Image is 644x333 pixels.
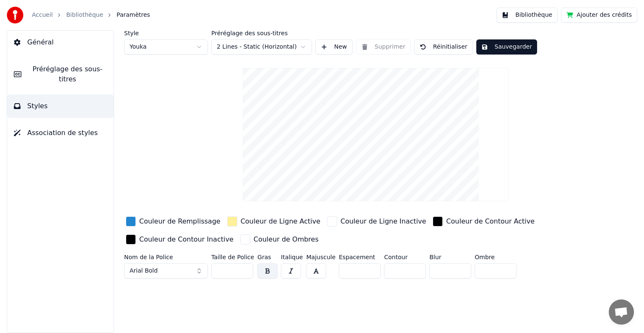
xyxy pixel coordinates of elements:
button: Couleur de Ligne Active [226,215,322,228]
button: Ajouter des crédits [561,8,637,23]
button: Sauvegarder [476,39,537,55]
span: Paramètres [117,11,150,19]
label: Blur [429,254,471,260]
a: Bibliothèque [66,11,103,19]
button: Association de styles [7,121,114,145]
button: Couleur de Ligne Inactive [325,215,428,228]
nav: breadcrumb [32,11,150,19]
button: Couleur de Contour Active [431,215,536,228]
label: Style [124,30,208,36]
span: Général [27,37,54,47]
span: Association de styles [27,128,98,138]
span: Styles [27,101,48,111]
button: Réinitialiser [414,39,473,55]
label: Préréglage des sous-titres [211,30,312,36]
button: Préréglage des sous-titres [7,57,114,91]
div: Couleur de Ligne Inactive [340,216,426,226]
label: Espacement [339,254,381,260]
button: Couleur de Ombres [239,233,320,246]
span: Préréglage des sous-titres [28,64,107,84]
button: Général [7,31,114,54]
label: Majuscule [306,254,335,260]
a: Accueil [32,11,53,19]
label: Ombre [475,254,517,260]
span: Arial Bold [130,267,158,275]
button: Styles [7,94,114,118]
div: Couleur de Ombres [254,234,319,245]
label: Nom de la Police [124,254,208,260]
div: Couleur de Contour Inactive [139,234,234,245]
a: Ouvrir le chat [609,299,634,325]
button: New [315,39,353,55]
div: Couleur de Contour Active [446,216,535,226]
button: Bibliothèque [496,8,558,23]
img: youka [7,7,23,23]
div: Couleur de Remplissage [139,216,221,226]
label: Contour [384,254,426,260]
label: Taille de Police [211,254,254,260]
label: Italique [281,254,303,260]
button: Couleur de Contour Inactive [124,233,235,246]
label: Gras [257,254,278,260]
button: Couleur de Remplissage [124,215,222,228]
div: Couleur de Ligne Active [241,216,320,226]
